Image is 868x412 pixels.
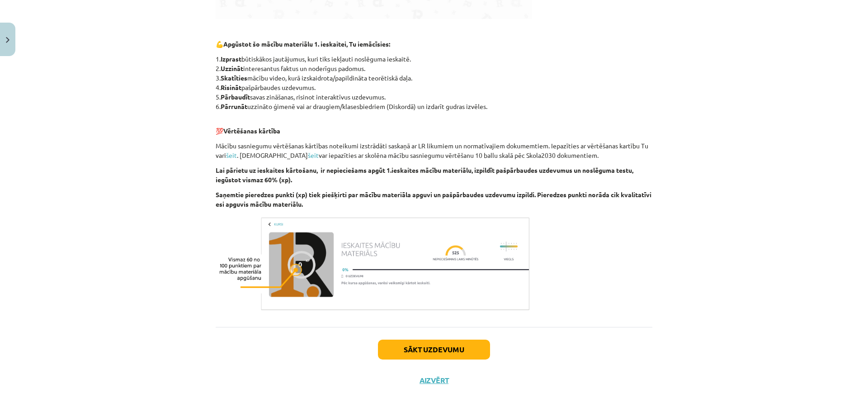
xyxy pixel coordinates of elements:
a: šeit [308,151,319,159]
b: Pārbaudīt [221,93,250,101]
b: Skatīties [221,74,247,82]
img: icon-close-lesson-0947bae3869378f0d4975bcd49f059093ad1ed9edebbc8119c70593378902aed.svg [6,37,9,43]
p: Mācību sasniegumu vērtēšanas kārtības noteikumi izstrādāti saskaņā ar LR likumiem un normatīvajie... [216,141,652,160]
p: 💪 [216,39,652,49]
b: Risināt [221,83,241,91]
a: šeit [226,151,237,159]
b: Izprast [221,55,241,63]
button: Sākt uzdevumu [378,340,490,360]
b: Uzzināt [221,64,243,72]
b: Pārrunāt [221,102,247,110]
button: Aizvērt [417,376,451,385]
b: Apgūstot šo mācību materiālu 1. ieskaitei, Tu iemācīsies: [223,40,390,48]
p: 💯 [216,117,652,136]
b: Saņemtie pieredzes punkti (xp) tiek piešķirti par mācību materiāla apguvi un pašpārbaudes uzdevum... [216,190,651,208]
b: Vērtēšanas kārtība [223,127,280,135]
p: 1. būtiskākos jautājumus, kuri tiks iekļauti noslēguma ieskaitē. 2. interesantus faktus un noderī... [216,54,652,111]
b: Lai pārietu uz ieskaites kārtošanu, ir nepieciešams apgūt 1.ieskaites mācību materiālu, izpildīt ... [216,166,633,184]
